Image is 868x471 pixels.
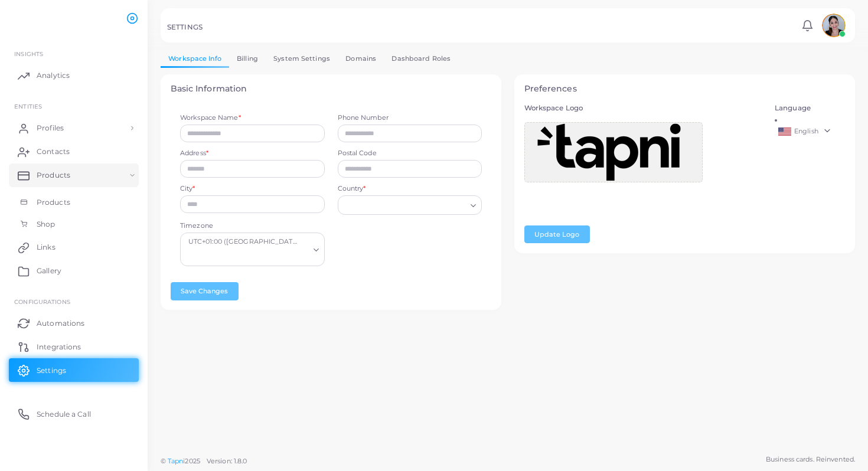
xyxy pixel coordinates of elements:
[778,127,791,136] img: en
[9,213,139,235] a: Shop
[524,84,846,94] h4: Preferences
[37,146,70,157] span: Contacts
[180,149,208,158] label: Address
[180,184,195,194] label: City
[171,282,239,300] button: Save Changes
[37,342,81,352] span: Integrations
[9,140,139,163] a: Contacts
[9,163,139,187] a: Products
[207,457,247,465] span: Version: 1.8.0
[818,14,849,37] a: avatar
[338,50,384,67] a: Domains
[185,456,200,466] span: 2025
[167,23,203,31] h5: SETTINGS
[14,50,43,57] span: INSIGHTS
[775,104,846,112] h5: Language
[775,125,846,139] a: English
[37,70,70,81] span: Analytics
[171,84,492,94] h4: Basic Information
[9,116,139,140] a: Profiles
[9,259,139,283] a: Gallery
[180,113,241,123] label: Workspace Name
[188,236,301,248] span: UTC+01:00 ([GEOGRAPHIC_DATA], [GEOGRAPHIC_DATA], [GEOGRAPHIC_DATA], [GEOGRAPHIC_DATA], War...
[794,127,818,135] span: English
[14,298,70,305] span: Configurations
[37,409,91,420] span: Schedule a Call
[343,199,466,212] input: Search for option
[9,402,139,426] a: Schedule a Call
[37,170,70,181] span: Products
[9,358,139,382] a: Settings
[338,184,366,194] label: Country
[180,233,325,266] div: Search for option
[338,149,482,158] label: Postal Code
[384,50,458,67] a: Dashboard Roles
[766,454,855,465] span: Business cards. Reinvented.
[338,195,482,214] div: Search for option
[524,225,590,243] button: Update Logo
[180,221,213,231] label: Timezone
[37,219,55,230] span: Shop
[9,235,139,259] a: Links
[229,50,266,67] a: Billing
[524,104,762,112] h5: Workspace Logo
[161,456,247,466] span: ©
[168,457,185,465] a: Tapni
[9,64,139,87] a: Analytics
[185,250,309,263] input: Search for option
[9,335,139,358] a: Integrations
[338,113,482,123] label: Phone Number
[37,318,84,329] span: Automations
[37,266,61,276] span: Gallery
[37,365,66,376] span: Settings
[161,50,229,67] a: Workspace Info
[9,311,139,335] a: Automations
[14,103,42,110] span: ENTITIES
[266,50,338,67] a: System Settings
[37,197,70,208] span: Products
[9,191,139,214] a: Products
[37,242,56,253] span: Links
[822,14,846,37] img: avatar
[37,123,64,133] span: Profiles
